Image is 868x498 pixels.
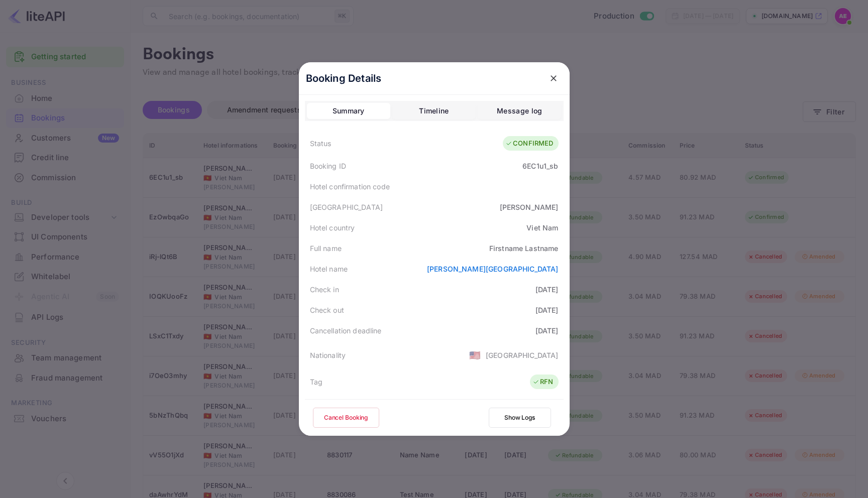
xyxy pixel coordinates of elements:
div: Summary [333,105,365,117]
button: Show Logs [489,408,551,428]
div: Timeline [419,105,449,117]
div: Hotel name [310,264,348,274]
div: Message log [497,105,542,117]
span: United States [469,346,481,364]
div: Status [310,138,332,149]
div: [GEOGRAPHIC_DATA] [486,350,559,360]
div: Hotel country [310,222,355,233]
div: Hotel confirmation code [310,181,390,192]
div: [DATE] [535,305,559,315]
button: Timeline [392,103,476,119]
div: Check in [310,284,339,295]
div: Cancellation deadline [310,325,382,336]
div: Booking ID [310,161,347,171]
button: Message log [478,103,561,119]
div: [DATE] [535,325,559,336]
button: Cancel Booking [313,408,379,428]
div: Firstname Lastname [489,243,559,254]
div: Viet Nam [526,222,558,233]
p: Booking Details [306,71,382,86]
div: Tag [310,377,322,387]
button: close [545,69,563,87]
div: 6EC1u1_sb [522,161,558,171]
div: RFN [532,377,553,387]
div: [PERSON_NAME] [500,202,559,212]
div: CONFIRMED [505,139,553,149]
a: [PERSON_NAME][GEOGRAPHIC_DATA] [427,265,559,273]
div: Nationality [310,350,346,360]
div: Check out [310,305,344,315]
div: [DATE] [535,284,559,295]
div: [GEOGRAPHIC_DATA] [310,202,383,212]
button: Summary [307,103,390,119]
div: Full name [310,243,342,254]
